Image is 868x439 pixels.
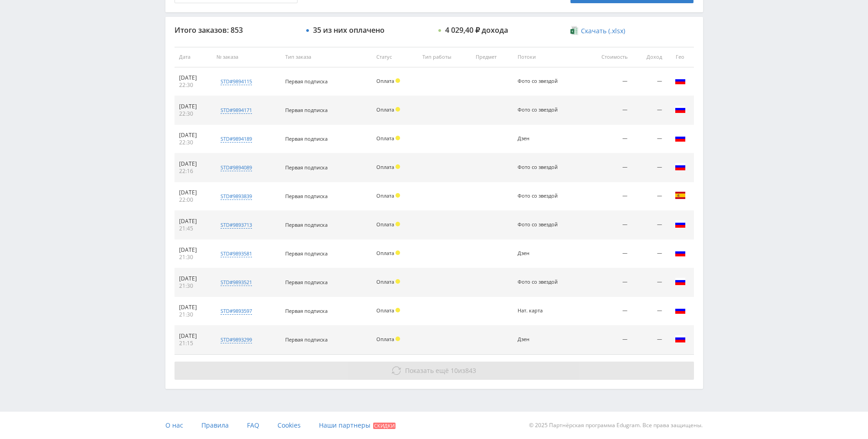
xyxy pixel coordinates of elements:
[179,218,208,225] div: [DATE]
[582,326,632,354] td: —
[518,279,559,285] div: Фото со звездой
[395,308,400,312] span: Холд
[247,412,259,439] a: FAQ
[418,47,471,67] th: Тип работы
[285,164,328,171] span: Первая подписка
[471,47,514,67] th: Предмет
[632,96,667,125] td: —
[285,221,328,228] span: Первая подписка
[518,78,559,84] div: Фото со звездой
[395,193,400,198] span: Холд
[582,211,632,240] td: —
[175,26,298,34] div: Итого заказов: 853
[221,107,252,114] div: std#9894171
[179,132,208,139] div: [DATE]
[405,366,476,375] span: из
[179,225,208,232] div: 21:45
[395,279,400,284] span: Холд
[247,421,259,429] span: FAQ
[675,161,686,172] img: rus.png
[675,333,686,344] img: rus.png
[632,240,667,268] td: —
[518,308,559,314] div: Нат. карта
[179,74,208,82] div: [DATE]
[179,311,208,318] div: 21:30
[376,221,394,228] span: Оплата
[582,268,632,297] td: —
[179,246,208,254] div: [DATE]
[675,305,686,316] img: rus.png
[632,47,667,67] th: Доход
[165,412,183,439] a: О нас
[285,135,328,142] span: Первая подписка
[373,423,395,429] span: Скидки
[319,412,395,439] a: Наши партнеры Скидки
[451,366,458,375] span: 10
[285,78,328,85] span: Первая подписка
[582,182,632,211] td: —
[632,268,667,297] td: —
[179,282,208,290] div: 21:30
[179,160,208,168] div: [DATE]
[376,163,394,170] span: Оплата
[675,133,686,143] img: rus.png
[570,26,625,36] a: Скачать (.xlsx)
[221,193,252,200] div: std#9893839
[376,77,394,84] span: Оплата
[212,47,280,67] th: № заказа
[179,139,208,146] div: 22:30
[632,125,667,153] td: —
[675,247,686,258] img: rus.png
[445,26,508,34] div: 4 029,40 ₽ дохода
[179,340,208,347] div: 21:15
[395,337,400,341] span: Холд
[632,67,667,96] td: —
[179,110,208,117] div: 22:30
[179,103,208,110] div: [DATE]
[582,125,632,153] td: —
[513,47,582,67] th: Потоки
[582,240,632,268] td: —
[632,211,667,240] td: —
[285,336,328,343] span: Первая подписка
[376,135,394,142] span: Оплата
[518,164,559,170] div: Фото со звездой
[582,96,632,125] td: —
[221,164,252,171] div: std#9894089
[201,412,229,439] a: Правила
[395,136,400,140] span: Холд
[165,421,183,429] span: О нас
[376,192,394,199] span: Оплата
[675,75,686,86] img: rus.png
[285,193,328,199] span: Первая подписка
[632,153,667,182] td: —
[372,47,418,67] th: Статус
[675,190,686,201] img: esp.png
[465,366,476,375] span: 843
[582,47,632,67] th: Стоимость
[277,421,301,429] span: Cookies
[405,366,449,375] span: Показать ещё
[395,164,400,169] span: Холд
[582,153,632,182] td: —
[395,78,400,83] span: Холд
[376,106,394,113] span: Оплата
[581,27,625,35] span: Скачать (.xlsx)
[179,189,208,196] div: [DATE]
[179,168,208,175] div: 22:16
[518,193,559,199] div: Фото со звездой
[285,307,328,314] span: Первая подписка
[518,337,559,342] div: Дзен
[395,222,400,226] span: Холд
[175,362,694,380] button: Показать ещё 10из843
[632,326,667,354] td: —
[582,297,632,326] td: —
[376,250,394,256] span: Оплата
[221,135,252,143] div: std#9894189
[376,278,394,285] span: Оплата
[395,107,400,112] span: Холд
[179,82,208,89] div: 22:30
[179,275,208,282] div: [DATE]
[179,254,208,261] div: 21:30
[570,26,578,35] img: xlsx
